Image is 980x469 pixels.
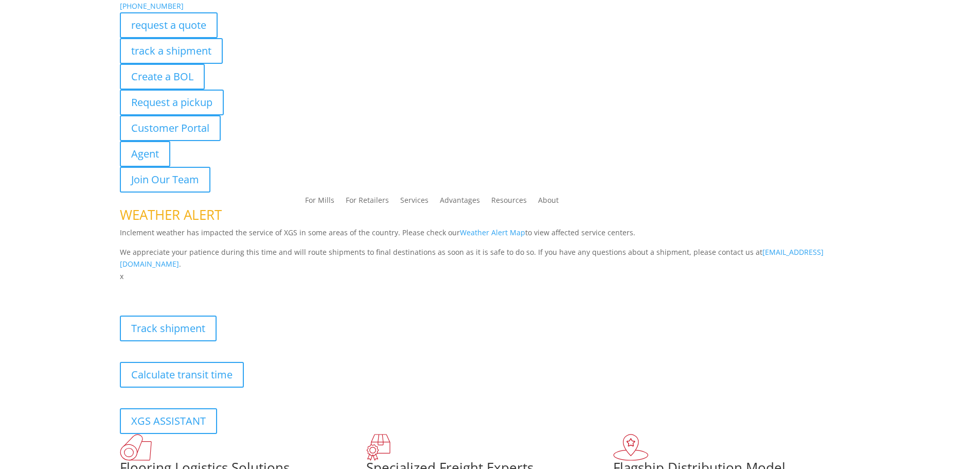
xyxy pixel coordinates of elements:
b: Visibility, transparency, and control for your entire supply chain. [120,284,349,294]
p: Inclement weather has impacted the service of XGS in some areas of the country. Please check our ... [120,227,861,246]
span: WEATHER ALERT [120,205,222,224]
a: [PHONE_NUMBER] [120,1,184,11]
a: Create a BOL [120,64,205,90]
a: Request a pickup [120,90,224,115]
img: xgs-icon-focused-on-flooring-red [366,434,390,461]
a: Track shipment [120,316,217,341]
a: request a quote [120,12,218,38]
a: Advantages [440,197,480,208]
a: Resources [491,197,527,208]
p: We appreciate your patience during this time and will route shipments to final destinations as so... [120,246,861,271]
a: Customer Portal [120,115,221,141]
p: x [120,270,861,283]
a: For Retailers [346,197,389,208]
img: xgs-icon-total-supply-chain-intelligence-red [120,434,152,461]
a: Join Our Team [120,167,210,193]
a: Services [400,197,429,208]
a: Calculate transit time [120,362,244,388]
img: xgs-icon-flagship-distribution-model-red [613,434,649,461]
a: For Mills [305,197,334,208]
a: track a shipment [120,38,223,64]
a: XGS ASSISTANT [120,408,217,434]
a: About [538,197,559,208]
a: Weather Alert Map [460,228,525,237]
a: Agent [120,141,170,167]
